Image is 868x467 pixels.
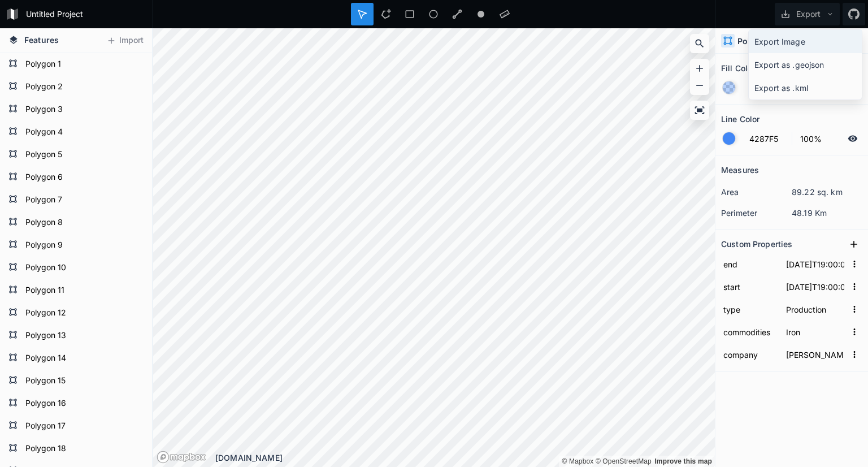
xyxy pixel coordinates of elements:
div: Export as .kml [749,76,862,100]
dd: 89.22 sq. km [792,186,862,198]
button: Export [775,3,840,25]
input: Empty [784,346,847,363]
dd: 48.19 Km [792,207,862,219]
input: Empty [784,278,847,295]
h2: Measures [721,161,759,179]
input: Name [721,278,778,295]
h2: Custom Properties [721,235,792,253]
button: Import [101,32,149,50]
h2: Line Color [721,110,759,128]
input: Name [721,346,778,363]
h2: Fill Color [721,59,755,77]
h4: Polygon 257 [737,35,788,47]
a: Map feedback [654,457,712,465]
input: Empty [784,323,847,340]
a: OpenStreetMap [596,457,652,465]
div: [DOMAIN_NAME] [215,452,715,464]
input: Name [721,301,778,318]
input: Empty [784,301,847,318]
input: Name [721,323,778,340]
dt: perimeter [721,207,792,219]
span: Features [24,34,59,46]
div: Export as .geojson [749,53,862,76]
div: Export Image [749,30,862,53]
input: Name [721,256,778,273]
a: Mapbox [562,457,593,465]
a: Mapbox logo [157,451,206,464]
dt: area [721,186,792,198]
input: Empty [784,256,847,273]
